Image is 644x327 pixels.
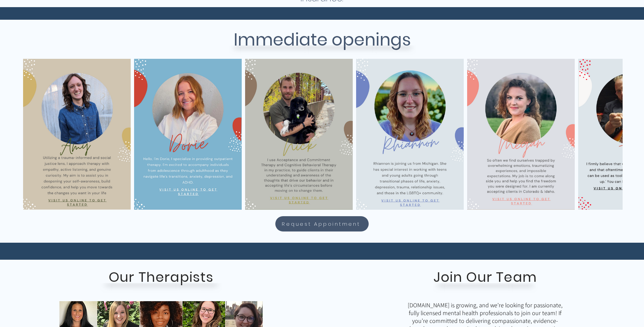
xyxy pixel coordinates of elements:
img: Rhiannon [356,59,464,210]
span: Our Therapists [109,268,214,287]
a: Request Appointment [275,216,369,231]
span: Request Appointment [282,220,360,228]
span: Join Our Team [434,268,537,287]
img: Dorie.png [134,59,242,210]
h2: Immediate openings [156,27,489,53]
img: Nick [245,59,353,210]
img: Megan [467,59,575,210]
